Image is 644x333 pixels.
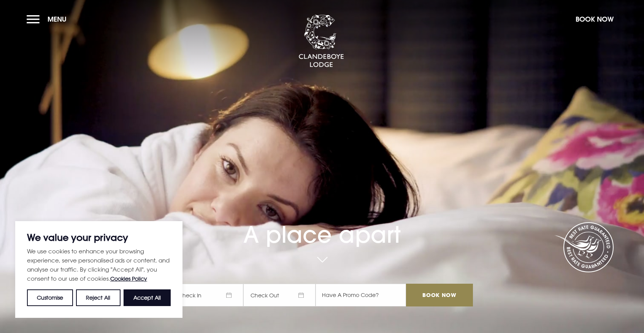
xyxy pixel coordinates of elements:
h1: A place apart [171,201,473,248]
p: We value your privacy [27,233,171,242]
img: Clandeboye Lodge [298,15,344,68]
button: Accept All [124,289,171,306]
button: Menu [27,11,70,27]
div: We value your privacy [15,221,182,318]
button: Book Now [572,11,617,27]
span: Menu [48,15,67,24]
input: Have A Promo Code? [316,284,406,306]
button: Reject All [76,289,120,306]
span: Check Out [243,284,316,306]
button: Customise [27,289,73,306]
span: Check In [171,284,243,306]
p: We use cookies to enhance your browsing experience, serve personalised ads or content, and analys... [27,247,171,283]
input: Book Now [406,284,473,306]
a: Cookies Policy [110,275,147,282]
